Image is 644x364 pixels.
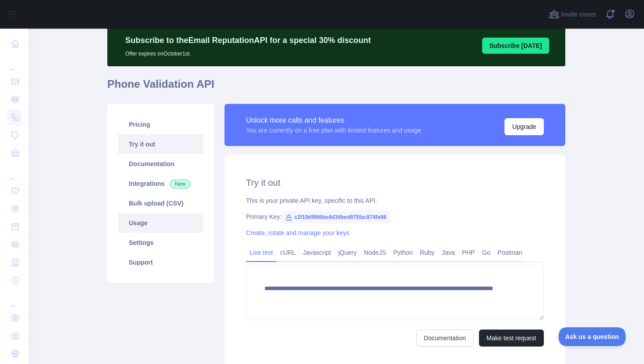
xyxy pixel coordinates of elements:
[276,245,299,260] a: cURL
[118,174,203,193] a: Integrations New
[282,210,390,224] span: c2f19df996be4d34bed875fac874fe88
[246,115,421,126] div: Unlock more calls and features
[118,193,203,213] a: Bulk upload (CSV)
[7,54,21,72] div: ...
[246,176,544,189] h2: Try it out
[504,118,544,135] button: Upgrade
[246,245,276,260] a: Live test
[360,245,390,260] a: NodeJS
[482,38,549,54] button: Subscribe [DATE]
[547,7,597,21] button: Invite users
[246,212,544,221] div: Primary Key:
[118,213,203,233] a: Usage
[7,163,21,181] div: ...
[246,229,349,236] a: Create, rotate and manage your keys
[246,196,544,205] div: This is your private API key, specific to this API.
[246,126,421,135] div: You are currently on a free plan with limited features and usage
[559,327,626,346] iframe: Toggle Customer Support
[335,245,360,260] a: jQuery
[458,245,479,260] a: PHP
[390,245,416,260] a: Python
[118,253,203,272] a: Support
[479,330,544,347] button: Make test request
[170,180,191,188] span: New
[416,245,438,260] a: Ruby
[118,233,203,253] a: Settings
[416,330,474,347] a: Documentation
[107,77,565,98] h1: Phone Validation API
[118,134,203,154] a: Try it out
[479,245,494,260] a: Go
[561,9,596,20] span: Invite users
[299,245,335,260] a: Javascript
[118,115,203,134] a: Pricing
[125,34,371,47] p: Subscribe to the Email Reputation API for a special 30 % discount
[7,290,21,308] div: ...
[494,245,526,260] a: Postman
[438,245,459,260] a: Java
[125,47,371,57] p: Offer expires on October 1st.
[118,154,203,174] a: Documentation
